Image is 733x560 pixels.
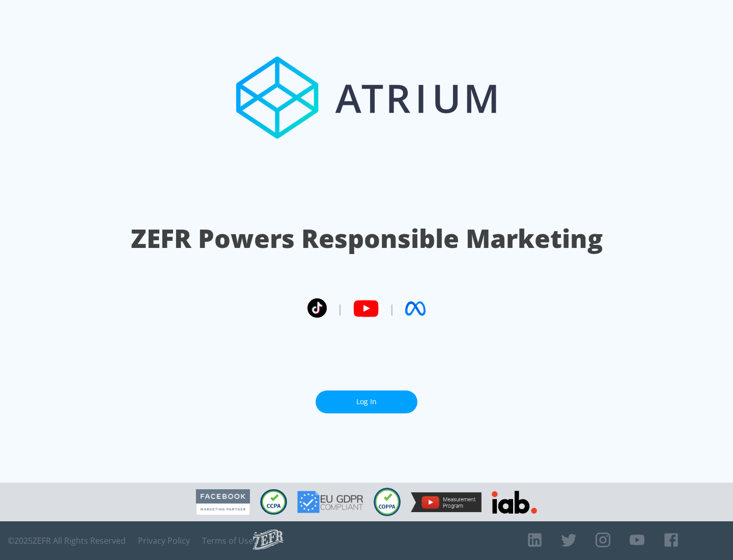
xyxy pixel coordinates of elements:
img: GDPR Compliant [297,491,363,513]
a: Terms of Use [202,536,253,546]
span: © 2025 ZEFR All Rights Reserved [8,536,126,546]
img: YouTube Measurement Program [411,492,482,512]
h1: ZEFR Powers Responsible Marketing [131,221,603,256]
img: Facebook Marketing Partner [196,489,250,515]
span: | [337,301,343,316]
img: CCPA Compliant [260,489,287,515]
img: COPPA Compliant [374,488,401,516]
a: Privacy Policy [138,536,190,546]
span: | [389,301,395,316]
img: IAB [492,491,537,514]
a: Log In [316,390,417,413]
